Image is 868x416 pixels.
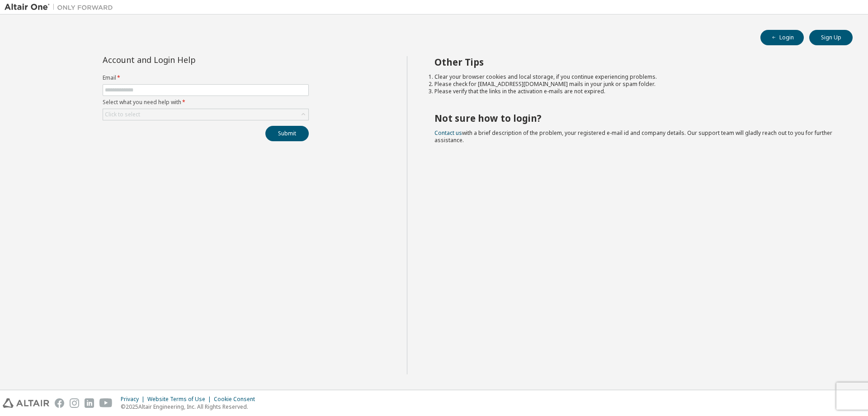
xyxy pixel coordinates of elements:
div: Click to select [103,109,308,120]
img: altair_logo.svg [3,398,49,408]
li: Please check for [EMAIL_ADDRESS][DOMAIN_NAME] mails in your junk or spam folder. [434,81,837,88]
div: Website Terms of Use [147,396,214,403]
div: Cookie Consent [214,396,260,403]
button: Sign Up [809,30,853,45]
button: Submit [265,126,309,141]
img: Altair One [5,3,118,12]
li: Please verify that the links in the activation e-mails are not expired. [434,88,837,95]
label: Select what you need help with [103,99,309,106]
img: youtube.svg [99,398,113,408]
label: Email [103,74,309,81]
img: facebook.svg [55,398,64,408]
h2: Not sure how to login? [434,112,837,124]
span: with a brief description of the problem, your registered e-mail id and company details. Our suppo... [434,129,832,144]
div: Privacy [121,396,147,403]
img: linkedin.svg [85,398,94,408]
h2: Other Tips [434,56,837,68]
button: Login [760,30,804,45]
li: Clear your browser cookies and local storage, if you continue experiencing problems. [434,73,837,81]
div: Click to select [105,111,140,118]
a: Contact us [434,129,462,137]
div: Account and Login Help [103,56,268,63]
p: © 2025 Altair Engineering, Inc. All Rights Reserved. [121,403,260,411]
img: instagram.svg [70,398,79,408]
